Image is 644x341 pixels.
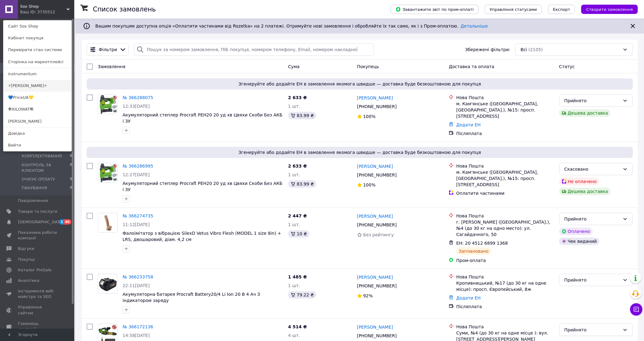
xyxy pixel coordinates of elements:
a: Акумуляторний степлер Procraft PEH20 20 уд хв Цвяхи Скоби Без АКБ і ЗУ [123,181,283,192]
button: Експорт [548,5,575,14]
span: Показники роботи компанії [18,230,57,241]
input: Пошук за номером замовлення, ПІБ покупця, номером телефону, Email, номером накладної [134,43,374,56]
a: [PERSON_NAME] [357,163,393,169]
div: [PHONE_NUMBER] [356,282,398,290]
a: Сайт Sox Shep [3,20,71,32]
span: Управління статусами [490,7,537,12]
span: Інструменти веб-майстра та SEO [18,288,57,299]
span: 2 447 ₴ [288,213,307,218]
div: Нова Пошта [456,324,554,330]
div: Дешева доставка [559,109,611,117]
div: Скасовано [564,166,620,173]
span: Покупці [18,257,35,262]
a: [PERSON_NAME] [357,324,393,330]
span: Доставка та оплата [449,64,494,69]
span: Збережені фільтри: [465,46,510,53]
a: instrumentum [3,68,71,80]
a: Перевірити стан системи [3,44,71,56]
span: ЕН: 20 4512 6899 1368 [456,241,508,246]
div: Прийнято [564,326,620,333]
div: 83.99 ₴ [288,112,316,119]
span: Sox Shep [20,4,67,9]
span: 100% [363,182,376,187]
span: 12:33[DATE] [123,104,150,109]
span: 11:12[DATE] [123,222,150,227]
span: Cума [288,64,300,69]
span: 1 шт. [288,283,300,288]
span: (2105) [528,47,543,52]
div: Кропивницький, №17 (до 30 кг на одне місце): просп. Європейський, 8ж [456,280,554,292]
a: Акумуляторний степлер Procraft PEH20 20 уд хв Цвяхи Скоби Без АКБ і ЗУ [123,112,283,124]
a: № 366286995 [123,164,153,168]
span: КОМПЛЕКТУВАННЯ [22,153,62,159]
div: м. Кам'янське ([GEOGRAPHIC_DATA], [GEOGRAPHIC_DATA].), №15: просп. [STREET_ADDRESS] [456,169,554,188]
span: Покупець [357,64,379,69]
span: 2 633 ₴ [288,164,307,168]
span: Фільтри [99,46,117,53]
a: Фото товару [98,213,118,233]
span: Всі [521,46,527,53]
div: Прийнято [564,277,620,283]
span: Аналітика [18,278,39,283]
span: 0 [70,153,72,159]
a: Довідка [3,128,71,139]
a: [PERSON_NAME] [357,95,393,101]
span: Експорт [553,7,570,12]
div: Оплачено [559,228,593,235]
span: 1 [59,219,64,225]
div: [PHONE_NUMBER] [356,331,398,340]
span: 4 514 ₴ [288,324,307,329]
span: 2 633 ₴ [288,95,307,100]
div: [PHONE_NUMBER] [356,171,398,179]
a: [PERSON_NAME] [357,274,393,280]
span: 22:11[DATE] [123,283,150,288]
a: № 366274735 [123,213,153,218]
button: Завантажити звіт по пром-оплаті [391,5,478,14]
span: Створити замовлення [586,7,633,12]
span: Згенеруйте або додайте ЕН в замовлення якомога швидше — доставка буде безкоштовною для покупця [89,149,630,155]
span: КОНТРОЛЬ ЗА КЛІЄНТОМ [22,162,70,173]
button: Створити замовлення [581,5,638,14]
div: Ваш ID: 3735512 [20,9,46,15]
img: Фото товару [98,95,117,114]
span: ОЧІКУЄ ОПЛАТУ [22,177,55,182]
a: [PERSON_NAME] [3,116,71,127]
a: Фото товару [98,163,118,183]
div: Прийнято [564,97,620,104]
div: Дешева доставка [559,188,611,195]
div: Нова Пошта [456,163,554,169]
div: 79.22 ₴ [288,291,316,299]
div: г. [PERSON_NAME] ([GEOGRAPHIC_DATA].), №4 (до 30 кг на одно место): ул. Сагайдачного, 50 [456,219,554,238]
a: Детальніше [461,24,488,28]
span: Вашим покупцям доступна опція «Оплатити частинами від Rozetka» на 2 платежі. Отримуйте нові замов... [95,24,488,28]
div: [PHONE_NUMBER] [356,221,398,229]
span: 14:58[DATE] [123,333,150,338]
a: Додати ЕН [456,295,481,300]
a: Фалоімітатор з вібрацією SilexD Vetus Vibro Flesh (MODEL 1 size 8in) + LRS, двошаровий, діам. 4,2 см [123,231,281,242]
img: Фото товару [98,274,117,293]
div: Оплатити частинами [456,190,554,196]
img: Фото товару [98,163,117,182]
span: 1 шт. [288,104,300,109]
span: Товари та послуги [18,209,57,214]
span: Гаманець компанії [18,321,57,332]
span: Повідомлення [18,198,48,203]
div: Післяплата [456,130,554,137]
span: Акумуляторна батарея Procraft Battery20/4 Li Ion 20 В 4 Ач З індикатором заряду [123,292,260,303]
div: м. Кам'янське ([GEOGRAPHIC_DATA], [GEOGRAPHIC_DATA].), №15: просп. [STREET_ADDRESS] [456,101,554,119]
span: 40 [64,219,71,225]
a: Сторінка на маркетплейсі [3,56,71,68]
div: Нова Пошта [456,94,554,101]
span: Управління сайтом [18,304,57,316]
div: [PHONE_NUMBER] [356,102,398,111]
span: 0 [70,162,72,173]
a: 🛠KILOWAT🛠 [3,103,71,115]
div: Пром-оплата [456,257,554,264]
div: Нова Пошта [456,213,554,219]
div: Чек виданий [559,238,599,245]
img: Фото товару [98,213,117,232]
span: Каталог ProSale [18,267,51,273]
div: 10 ₴ [288,230,309,238]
